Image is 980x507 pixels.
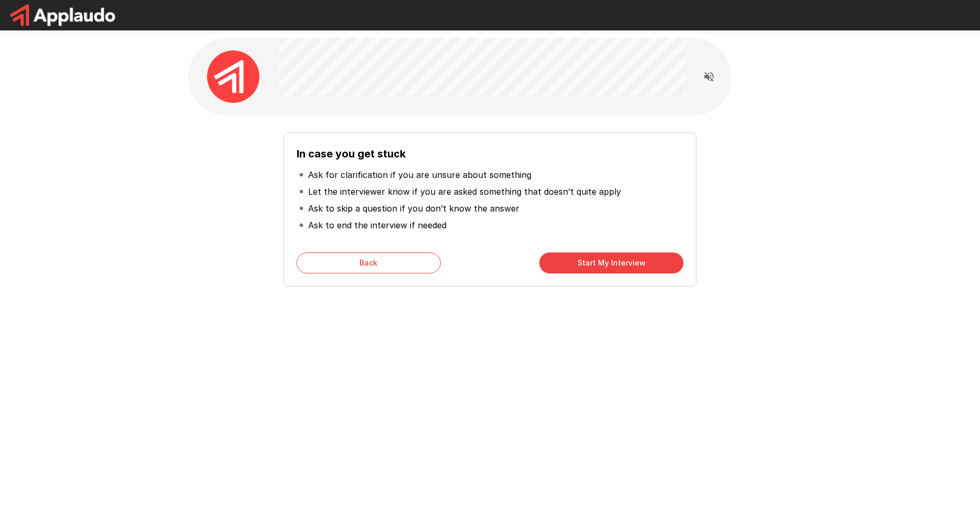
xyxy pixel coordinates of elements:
[308,219,447,231] p: Ask to end the interview if needed
[297,147,406,160] b: In case you get stuck
[539,252,683,273] button: Start My Interview
[207,50,259,103] img: applaudo_avatar.png
[699,66,720,87] button: Read questions aloud
[308,202,519,215] p: Ask to skip a question if you don’t know the answer
[308,185,621,198] p: Let the interviewer know if you are asked something that doesn’t quite apply
[308,168,531,181] p: Ask for clarification if you are unsure about something
[297,252,441,273] button: Back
